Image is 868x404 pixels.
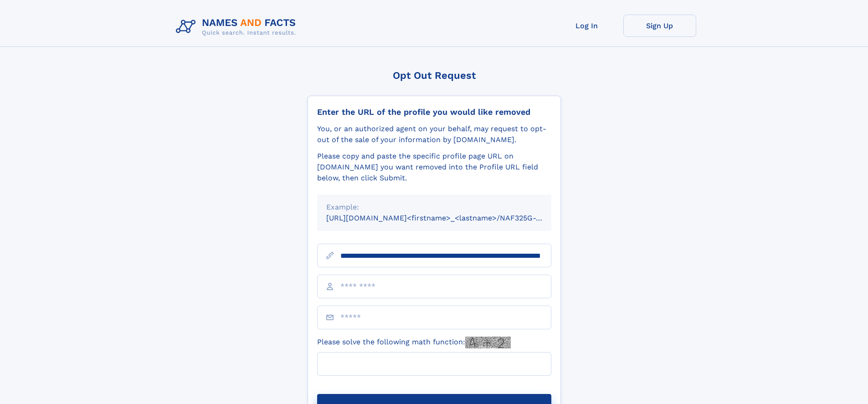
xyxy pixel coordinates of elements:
[317,337,511,348] label: Please solve the following math function:
[550,15,623,37] a: Log In
[317,107,551,117] div: Enter the URL of the profile you would like removed
[172,15,303,39] img: Logo Names and Facts
[326,214,569,222] small: [URL][DOMAIN_NAME]<firstname>_<lastname>/NAF325G-xxxxxxxx
[317,123,551,145] div: You, or an authorized agent on your behalf, may request to opt-out of the sale of your informatio...
[623,15,696,37] a: Sign Up
[308,70,561,81] div: Opt Out Request
[326,202,542,213] div: Example:
[317,151,551,184] div: Please copy and paste the specific profile page URL on [DOMAIN_NAME] you want removed into the Pr...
